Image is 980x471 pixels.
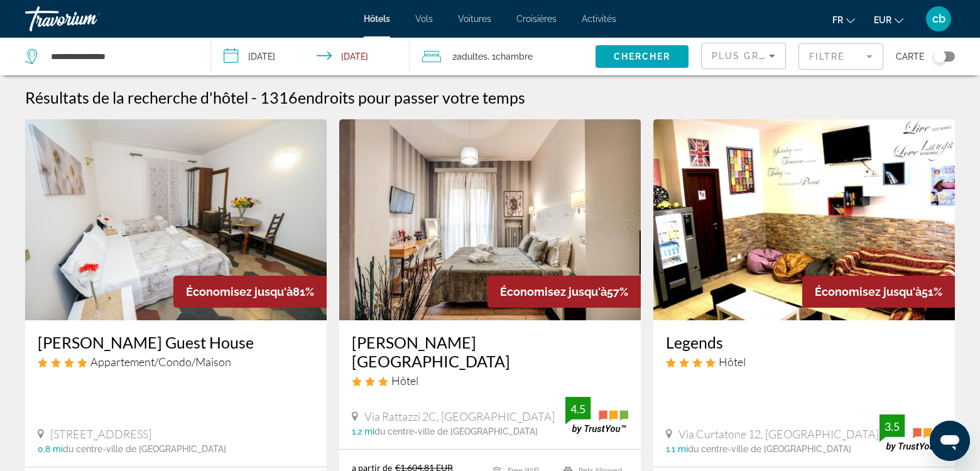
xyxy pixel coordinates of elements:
span: 2 [452,48,487,65]
span: [STREET_ADDRESS] [50,427,151,441]
h2: 1316 [260,88,525,107]
div: 81% [173,276,327,308]
a: [PERSON_NAME][GEOGRAPHIC_DATA] [352,333,628,371]
img: trustyou-badge.svg [565,397,628,434]
iframe: Bouton de lancement de la fenêtre de messagerie [930,421,970,461]
a: Hôtels [364,14,390,24]
a: Legends [666,333,942,352]
a: Activités [582,14,616,24]
span: Chambre [496,51,533,62]
span: cb [932,13,945,25]
span: Appartement/Condo/Maison [90,355,231,369]
span: Économisez jusqu'à [500,285,607,298]
a: Vols [415,14,433,24]
img: Hotel image [653,119,955,320]
button: Chercher [596,45,689,68]
span: Plus grandes économies [712,51,862,61]
span: endroits pour passer votre temps [298,88,525,107]
h1: Résultats de la recherche d'hôtel [25,88,248,107]
img: Hotel image [25,119,327,320]
span: Chercher [614,51,671,62]
div: 51% [802,276,955,308]
span: Hôtel [719,355,746,369]
span: Économisez jusqu'à [186,285,293,298]
span: 1.2 mi [352,426,374,436]
img: trustyou-badge.svg [879,414,942,452]
span: Carte [896,48,924,65]
span: 1.1 mi [666,444,688,454]
button: User Menu [922,6,955,32]
span: du centre-ville de [GEOGRAPHIC_DATA] [374,426,538,436]
span: Via Curtatone 12, [GEOGRAPHIC_DATA] [678,427,879,441]
span: fr [832,15,843,25]
button: Travelers: 2 adults, 0 children [410,38,596,75]
button: Change language [832,11,855,29]
span: - [251,88,257,107]
div: 57% [487,276,641,308]
div: 3 star Hotel [352,374,628,387]
button: Change currency [874,11,903,29]
a: Croisières [516,14,557,24]
div: 4 star Hostel [666,355,942,369]
span: 0.8 mi [38,444,63,454]
span: EUR [874,15,891,25]
a: Travorium [25,3,151,35]
div: 4.5 [565,401,591,416]
span: du centre-ville de [GEOGRAPHIC_DATA] [63,444,226,454]
span: Économisez jusqu'à [815,285,922,298]
span: du centre-ville de [GEOGRAPHIC_DATA] [688,444,851,454]
div: 4 star Apartment [38,355,314,369]
mat-select: Sort by [712,48,775,63]
img: Hotel image [339,119,641,320]
div: 3.5 [879,419,905,434]
a: [PERSON_NAME] Guest House [38,333,314,352]
span: Via Rattazzi 2C, [GEOGRAPHIC_DATA] [364,409,555,423]
span: Adultes [457,51,487,62]
button: Toggle map [924,51,955,62]
span: Hôtel [391,374,418,387]
button: Check-in date: Oct 16, 2025 Check-out date: Oct 20, 2025 [211,38,410,75]
a: Voitures [458,14,491,24]
span: , 1 [487,48,533,65]
button: Filter [798,43,883,70]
